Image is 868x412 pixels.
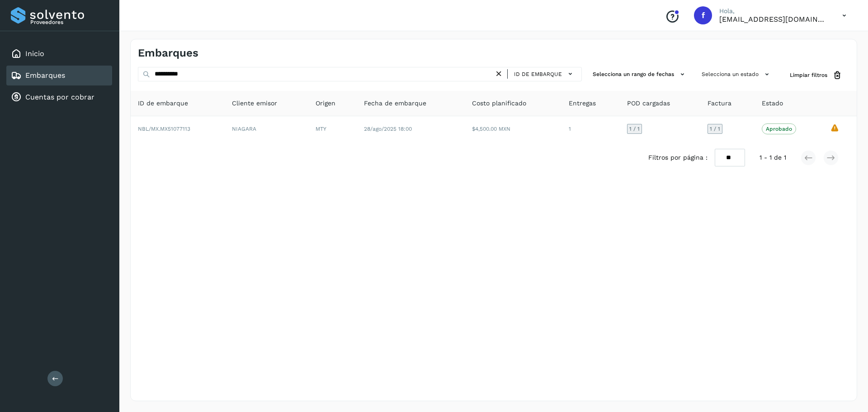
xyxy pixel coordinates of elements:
div: Cuentas por cobrar [6,87,112,107]
p: facturacion@salgofreight.com [719,15,828,24]
span: Estado [762,99,783,108]
span: POD cargadas [627,99,670,108]
p: Proveedores [30,19,108,25]
span: 28/ago/2025 18:00 [364,126,412,132]
p: Hola, [719,7,828,15]
td: NIAGARA [225,116,308,142]
button: Selecciona un estado [698,67,775,82]
a: Embarques [25,71,65,80]
td: $4,500.00 MXN [465,116,561,142]
span: 1 - 1 de 1 [759,153,786,162]
a: Cuentas por cobrar [25,93,94,101]
a: Inicio [25,49,44,58]
span: ID de embarque [514,70,562,78]
span: 1 / 1 [710,126,720,132]
td: 1 [561,116,620,142]
h4: Embarques [138,47,198,60]
button: Selecciona un rango de fechas [589,67,691,82]
button: Limpiar filtros [783,67,849,84]
p: Aprobado [766,126,792,132]
span: ID de embarque [138,99,188,108]
span: Filtros por página : [648,153,708,162]
td: MTY [308,116,357,142]
span: Fecha de embarque [364,99,426,108]
button: ID de embarque [511,67,578,81]
span: NBL/MX.MX51077113 [138,126,190,132]
span: Entregas [569,99,596,108]
span: 1 / 1 [629,126,640,132]
span: Limpiar filtros [790,71,827,79]
span: Cliente emisor [232,99,277,108]
div: Embarques [6,66,112,85]
span: Origen [316,99,335,108]
span: Costo planificado [472,99,526,108]
div: Inicio [6,44,112,64]
span: Factura [708,99,731,108]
